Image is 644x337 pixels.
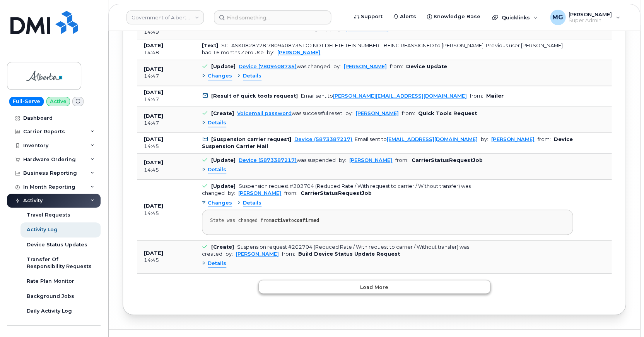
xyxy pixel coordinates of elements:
div: Suspension request #202704 (Reduced Rate / With request to carrier / Without transfer) was changed [202,183,471,196]
span: by: [335,26,342,31]
a: Support [349,9,388,24]
b: CarrierStatusRequestJob [301,190,372,196]
span: from: [282,251,295,257]
b: [DATE] [144,136,163,142]
b: [Text] [202,43,218,48]
span: Details [208,119,226,127]
b: Quick Tools Request [418,110,477,116]
span: Details [243,72,261,80]
span: from: [470,93,483,99]
b: [Text] [202,26,218,31]
div: 14:45 [144,210,188,217]
span: from: [284,190,297,196]
span: Changes [208,199,232,207]
span: by: [333,64,341,69]
a: Knowledge Base [422,9,486,24]
span: by: [228,190,235,196]
b: [Update] [211,64,236,69]
a: Device (5873387217) [239,157,297,163]
span: by: [345,110,353,116]
div: Quicklinks [487,10,543,25]
div: Monique Garlington [545,10,625,25]
span: Support [361,13,383,21]
b: Build Device Status Update Request [298,251,400,257]
b: [DATE] [144,66,163,72]
div: 14:45 [144,143,188,150]
div: 14:47 [144,96,188,103]
span: from: [395,157,408,163]
b: [DATE] [144,160,163,165]
span: Alerts [400,13,416,21]
div: State was changed from to [210,218,565,224]
div: 14:47 [144,120,188,127]
b: [Result of quick tools request] [211,93,298,99]
input: Find something... [214,10,331,24]
strong: confirmed [294,218,319,223]
span: Load more [360,283,388,291]
button: Load more [258,280,490,294]
b: [DATE] [144,203,163,209]
div: 14:48 [144,49,188,56]
b: [Suspension carrier request] [211,136,291,142]
span: Details [208,260,226,267]
span: from: [402,110,415,116]
a: [PERSON_NAME] [236,251,279,257]
span: Details [208,166,226,174]
div: Suspension request #202704 (Reduced Rate / With request to carrier / Without transfer) was created [202,244,469,257]
b: [Create] [211,244,234,250]
b: [Update] [211,157,236,163]
div: Email sent to [301,93,467,99]
span: [PERSON_NAME] [569,11,612,17]
div: SCTASK0828728 7809408735 DO NOT DELETE THIS NUMBER - BEING REASSIGNED to [PERSON_NAME]. Previous ... [202,43,562,55]
a: [PERSON_NAME] [345,26,388,31]
b: [DATE] [144,43,163,48]
strong: active [272,218,288,223]
a: Government of Alberta (GOA) [126,10,204,24]
b: [DATE] [144,250,163,256]
a: [PERSON_NAME] [277,50,320,55]
div: 14:49 [144,29,188,36]
span: by: [339,157,346,163]
span: by: [481,136,488,142]
span: Details [243,199,261,207]
span: from: [390,64,403,69]
b: [Create] [211,110,234,116]
span: by: [225,251,233,257]
a: [EMAIL_ADDRESS][DOMAIN_NAME] [387,136,478,142]
span: Knowledge Base [434,13,480,21]
b: [Update] [211,183,236,189]
a: [PERSON_NAME] [349,157,392,163]
div: 14:45 [144,167,188,174]
span: Quicklinks [501,14,530,21]
b: [DATE] [144,89,163,95]
a: [PERSON_NAME] [356,110,399,116]
a: [PERSON_NAME] [491,136,534,142]
a: [PERSON_NAME][EMAIL_ADDRESS][DOMAIN_NAME] [333,93,467,99]
span: by: [267,50,274,55]
div: was suspended [239,157,336,163]
a: Device (5873387217) [294,136,352,142]
a: Voicemail password [237,110,292,116]
b: Mailer [486,93,503,99]
span: Super Admin [569,17,612,24]
a: [PERSON_NAME] [344,64,387,69]
span: Changes [208,72,232,80]
div: SCTASK0829842 Device Plan Reassign - (1) [221,26,332,31]
div: . Email sent to [294,136,478,142]
span: MG [552,13,563,22]
a: Device (7809408735) [239,64,297,69]
div: 14:45 [144,257,188,264]
span: from: [537,136,550,142]
b: [DATE] [144,113,163,119]
a: Alerts [388,9,422,24]
a: [PERSON_NAME] [238,190,281,196]
div: 14:47 [144,73,188,80]
b: Device Update [406,64,447,69]
b: CarrierStatusRequestJob [412,157,483,163]
div: was successful reset [237,110,342,116]
div: was changed [239,64,330,69]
